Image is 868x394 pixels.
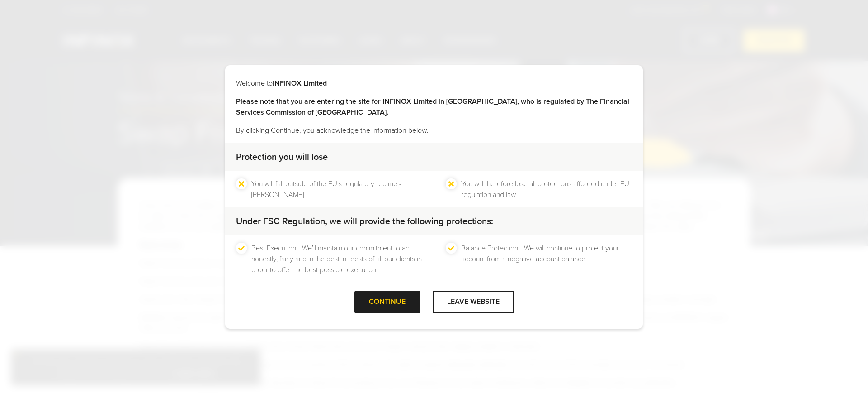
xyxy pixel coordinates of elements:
strong: Please note that you are entering the site for INFINOX Limited in [GEOGRAPHIC_DATA], who is regul... [236,97,629,117]
li: Best Execution - We’ll maintain our commitment to act honestly, fairly and in the best interests ... [251,243,422,275]
li: You will fall outside of the EU's regulatory regime - [PERSON_NAME]. [251,178,422,200]
strong: Under FSC Regulation, we will provide the following protections: [236,216,493,227]
li: You will therefore lose all protections afforded under EU regulation and law. [461,178,632,200]
div: CONTINUE [354,291,420,313]
p: Welcome to [236,78,632,89]
strong: Protection you will lose [236,152,328,163]
li: Balance Protection - We will continue to protect your account from a negative account balance. [461,243,632,275]
strong: INFINOX Limited [273,79,327,88]
p: By clicking Continue, you acknowledge the information below. [236,125,632,136]
div: LEAVE WEBSITE [433,291,514,313]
